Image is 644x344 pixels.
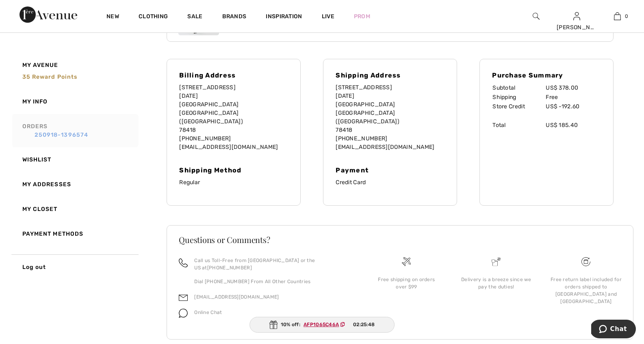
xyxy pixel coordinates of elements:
[492,92,545,102] td: Shipping
[336,71,445,79] h4: Shipping Address
[11,147,139,172] a: Wishlist
[336,178,445,187] p: Credit Card
[11,197,139,221] a: My Closet
[179,178,288,187] p: Regular
[402,257,411,266] img: Free shipping on orders over $99
[573,11,580,21] img: My Info
[304,322,339,327] ins: AFP1065C46A
[179,293,188,302] img: email
[492,83,545,92] td: Subtotal
[179,71,288,79] h4: Billing Address
[222,13,247,21] a: Brands
[11,89,139,114] a: My Info
[22,73,78,80] span: 35 Reward points
[597,11,637,21] a: 0
[545,102,601,111] td: US$ -192.60
[581,257,590,266] img: Free shipping on orders over $99
[187,13,202,21] a: Sale
[492,102,545,111] td: Store Credit
[458,276,535,290] div: Delivery is a breeze since we pay the duties!
[557,23,596,32] div: [PERSON_NAME]
[492,257,501,266] img: Delivery is a breeze since we pay the duties!
[249,317,395,333] div: 10% off:
[20,6,77,23] img: 1ère Avenue
[179,309,188,318] img: chat
[106,13,119,21] a: New
[322,12,334,21] a: Live
[354,12,370,21] a: Prom
[545,92,601,102] td: Free
[336,166,445,174] h4: Payment
[548,276,624,305] div: Free return label included for orders shipped to [GEOGRAPHIC_DATA] and [GEOGRAPHIC_DATA]
[11,221,139,246] a: Payment Methods
[139,13,168,21] a: Clothing
[194,257,352,271] p: Call us Toll-Free from [GEOGRAPHIC_DATA] or the US at
[591,320,636,340] iframe: Opens a widget where you can chat to one of our agents
[336,83,445,151] p: [STREET_ADDRESS] [DATE] [GEOGRAPHIC_DATA] [GEOGRAPHIC_DATA] ([GEOGRAPHIC_DATA]) 78418 [PHONE_NUMB...
[353,321,375,328] span: 02:25:48
[22,61,59,69] span: My Avenue
[194,294,279,300] a: [EMAIL_ADDRESS][DOMAIN_NAME]
[533,11,540,21] img: search the website
[545,83,601,92] td: US$ 378.00
[269,320,278,329] img: Gift.svg
[625,13,628,20] span: 0
[179,166,288,174] h4: Shipping Method
[11,254,139,279] a: Log out
[179,236,621,244] h3: Questions or Comments?
[492,71,601,79] h4: Purchase Summary
[207,265,252,271] a: [PHONE_NUMBER]
[614,11,621,21] img: My Bag
[194,310,222,315] span: Online Chat
[266,13,302,21] span: Inspiration
[22,131,136,139] a: 250918-1396574
[573,12,580,20] a: Sign In
[11,114,139,147] a: Orders
[368,276,445,290] div: Free shipping on orders over $99
[179,258,188,267] img: call
[492,120,545,130] td: Total
[179,83,288,151] p: [STREET_ADDRESS] [DATE] [GEOGRAPHIC_DATA] [GEOGRAPHIC_DATA] ([GEOGRAPHIC_DATA]) 78418 [PHONE_NUMB...
[194,278,352,285] p: Dial [PHONE_NUMBER] From All Other Countries
[11,172,139,197] a: My Addresses
[545,120,601,130] td: US$ 185.40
